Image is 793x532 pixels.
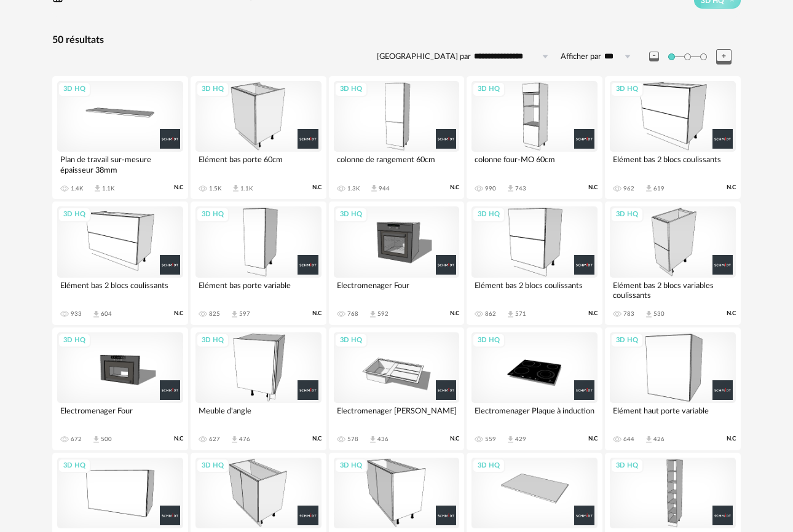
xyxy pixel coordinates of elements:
div: 1.5K [209,185,221,192]
span: N.C [450,435,459,443]
span: N.C [312,310,322,318]
div: Elément bas porte 60cm [195,152,322,176]
span: N.C [588,435,598,443]
a: 3D HQ Elément haut porte variable 644 Download icon 426 N.C [605,327,741,450]
div: Elément bas 2 blocs coulissants [471,278,598,302]
span: N.C [450,184,459,192]
div: 962 [623,185,634,192]
div: Elément bas 2 blocs coulissants [57,278,183,302]
div: 3D HQ [58,207,91,222]
div: 862 [485,310,496,318]
div: Meuble d'angle [195,403,322,428]
div: 743 [515,185,526,192]
label: [GEOGRAPHIC_DATA] par [377,52,471,62]
div: 1.4K [71,185,83,192]
div: 559 [485,436,496,443]
a: 3D HQ Electromenager Plaque à induction 559 Download icon 429 N.C [467,327,602,450]
div: 3D HQ [472,82,505,97]
div: colonne de rangement 60cm [334,152,460,176]
div: Elément bas 2 blocs coulissants [610,152,736,176]
div: 1.1K [240,185,253,192]
div: 476 [239,436,250,443]
span: Download icon [92,435,101,444]
span: N.C [174,184,183,192]
span: N.C [312,184,322,192]
span: Download icon [506,310,515,319]
span: N.C [312,435,322,443]
div: 619 [653,185,665,192]
div: 825 [209,310,220,318]
div: 436 [377,436,389,443]
a: 3D HQ Elément bas 2 blocs variables coulissants 783 Download icon 530 N.C [605,201,741,324]
div: 3D HQ [196,333,229,348]
span: N.C [174,435,183,443]
a: 3D HQ Elément bas porte 60cm 1.5K Download icon 1.1K N.C [191,76,326,199]
span: N.C [727,184,736,192]
a: 3D HQ colonne de rangement 60cm 1.3K Download icon 944 N.C [329,76,465,199]
a: 3D HQ colonne four-MO 60cm 990 Download icon 743 N.C [467,76,602,199]
span: N.C [450,310,459,318]
span: Download icon [506,435,515,444]
div: Electromenager Four [57,403,183,428]
div: 768 [347,310,358,318]
span: N.C [588,310,598,318]
span: Download icon [644,435,653,444]
div: 3D HQ [58,82,91,97]
span: N.C [727,435,736,443]
div: 3D HQ [196,458,229,474]
div: 604 [101,310,112,318]
span: Download icon [231,184,240,193]
span: N.C [588,184,598,192]
div: 3D HQ [472,458,505,474]
span: Download icon [644,184,653,193]
a: 3D HQ Elément bas 2 blocs coulissants 862 Download icon 571 N.C [467,201,602,324]
a: 3D HQ Plan de travail sur-mesure épaisseur 38mm 1.4K Download icon 1.1K N.C [52,76,188,199]
div: 597 [239,310,250,318]
div: 1.1K [102,185,114,192]
div: 1.3K [347,185,360,192]
div: 3D HQ [610,333,644,348]
div: colonne four-MO 60cm [471,152,598,176]
div: 672 [71,436,82,443]
div: Plan de travail sur-mesure épaisseur 38mm [57,152,183,176]
span: Download icon [230,310,239,319]
div: 3D HQ [58,333,91,348]
div: 571 [515,310,526,318]
div: 426 [653,436,665,443]
span: N.C [727,310,736,318]
div: 3D HQ [610,82,644,97]
label: Afficher par [561,52,601,62]
div: 627 [209,436,220,443]
div: 3D HQ [472,333,505,348]
div: 3D HQ [610,207,644,222]
div: 592 [377,310,389,318]
span: Download icon [644,310,653,319]
a: 3D HQ Electromenager Four 768 Download icon 592 N.C [329,201,465,324]
div: Electromenager [PERSON_NAME] [334,403,460,428]
div: 933 [71,310,82,318]
a: 3D HQ Elément bas 2 blocs coulissants 933 Download icon 604 N.C [52,201,188,324]
div: 578 [347,436,358,443]
div: Elément bas 2 blocs variables coulissants [610,278,736,302]
div: 3D HQ [334,333,368,348]
span: Download icon [368,435,377,444]
div: 500 [101,436,112,443]
span: Download icon [93,184,102,193]
div: 3D HQ [196,207,229,222]
div: 644 [623,436,634,443]
div: 3D HQ [472,207,505,222]
a: 3D HQ Electromenager [PERSON_NAME] 578 Download icon 436 N.C [329,327,465,450]
div: 3D HQ [334,458,368,474]
div: Elément bas porte variable [195,278,322,302]
span: Download icon [506,184,515,193]
a: 3D HQ Meuble d'angle 627 Download icon 476 N.C [191,327,326,450]
div: 990 [485,185,496,192]
div: 3D HQ [196,82,229,97]
span: N.C [174,310,183,318]
span: Download icon [92,310,101,319]
div: Electromenager Plaque à induction [471,403,598,428]
span: Download icon [368,310,377,319]
div: 3D HQ [334,207,368,222]
a: 3D HQ Electromenager Four 672 Download icon 500 N.C [52,327,188,450]
a: 3D HQ Elément bas porte variable 825 Download icon 597 N.C [191,201,326,324]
